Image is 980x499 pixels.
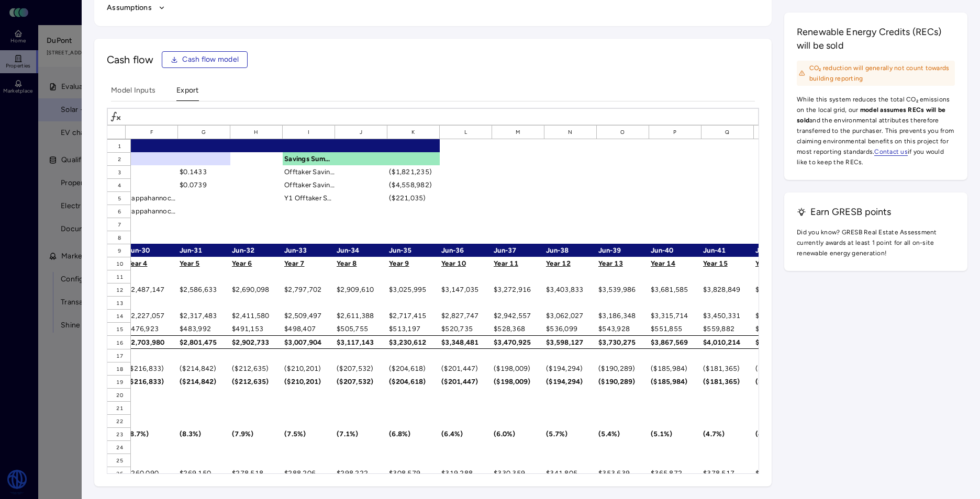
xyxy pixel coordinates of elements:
div: Year 4 [126,257,178,270]
div: $2,487,147 [126,283,178,296]
div: ($204,618) [387,375,440,388]
div: $2,902,733 [230,335,283,349]
div: $2,703,980 [126,335,178,349]
div: $269,150 [178,467,230,480]
div: O [597,125,649,139]
div: $3,403,833 [544,283,597,296]
div: Rappahannock Electric Coop: LP-1,B-1 [126,191,178,205]
div: J [335,125,387,139]
div: $568,010 [754,322,806,335]
span: CO₂ reduction will generally not count towards building reporting [809,63,953,84]
div: Year 14 [649,257,701,270]
div: $3,730,275 [597,335,649,349]
div: $2,411,580 [230,309,283,322]
div: ($185,984) [649,375,701,388]
div: 8 [107,231,131,244]
div: ($194,294) [544,375,597,388]
div: ($198,009) [492,375,544,388]
div: $543,928 [597,322,649,335]
div: $3,147,035 [440,283,492,296]
div: $3,230,612 [387,335,440,349]
div: (4.4%) [754,427,806,440]
div: $536,099 [544,322,597,335]
div: $4,010,214 [701,335,754,349]
div: Offtaker Savings NPV (10.0% discount rate) [283,165,335,178]
div: $2,797,702 [283,283,335,296]
div: $353,639 [597,467,649,480]
div: Jun-41 [701,244,754,257]
div: 7 [107,218,131,231]
div: L [440,125,492,139]
div: ($181,365) [701,375,754,388]
div: $3,598,127 [544,335,597,349]
div: ($204,618) [387,362,440,375]
div: $0.1433 [178,165,230,178]
div: Year 11 [492,257,544,270]
div: Jun-38 [544,244,597,257]
button: Model Inputs [111,85,155,101]
div: H [230,125,283,139]
div: $2,509,497 [283,309,335,322]
div: $4,158,423 [754,335,806,349]
div: Jun-35 [387,244,440,257]
div: N [544,125,597,139]
div: ($190,289) [597,362,649,375]
div: $3,681,585 [649,283,701,296]
div: ($212,635) [230,375,283,388]
div: ($216,833) [126,375,178,388]
div: ($216,833) [126,362,178,375]
div: $3,348,481 [440,335,492,349]
div: $2,317,483 [178,309,230,322]
div: Jun-33 [283,244,335,257]
div: 19 [107,375,131,388]
div: 21 [107,401,131,414]
div: $3,867,569 [649,335,701,349]
div: Year 16 [754,257,806,270]
div: G [178,125,230,139]
div: K [387,125,440,139]
div: ($212,635) [230,362,283,375]
div: $3,007,904 [283,335,335,349]
div: ($221,035) [387,191,440,205]
h3: Renewable Energy Credits (RECs) will be sold [797,25,955,52]
div: R [754,125,806,139]
div: Rappahannock Electric Coop: LP-1,B-1 [126,205,178,218]
div: $559,882 [701,322,754,335]
div: $3,470,925 [492,335,544,349]
div: Savings Summary [283,152,335,165]
div: ($4,558,982) [387,178,440,191]
div: $483,992 [178,322,230,335]
div: $3,186,348 [597,309,649,322]
button: Cash flow model [162,51,248,68]
div: (6.8%) [387,427,440,440]
button: Assumptions [107,2,759,14]
div: 2 [107,152,131,165]
div: (7.5%) [283,427,335,440]
div: 18 [107,362,131,375]
div: 9 [107,244,131,257]
div: $2,801,475 [178,335,230,349]
div: $476,923 [126,322,178,335]
div: 3 [107,165,131,178]
div: (8.3%) [178,427,230,440]
div: $341,805 [544,467,597,480]
div: 25 [107,453,131,467]
div: 20 [107,388,131,401]
div: Year 12 [544,257,597,270]
div: $505,755 [335,322,387,335]
div: $3,828,849 [701,283,754,296]
div: Year 13 [597,257,649,270]
div: $330,359 [492,467,544,480]
div: ($214,842) [178,362,230,375]
div: $2,611,388 [335,309,387,322]
div: Offtaker Savings (25-year sum) [283,178,335,191]
div: I [283,125,335,139]
span: model assumes RECs will be sold [797,106,945,124]
div: ($201,447) [440,362,492,375]
div: 13 [107,296,131,309]
div: $308,579 [387,467,440,480]
div: (5.7%) [544,427,597,440]
div: Year 5 [178,257,230,270]
div: P [649,125,701,139]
